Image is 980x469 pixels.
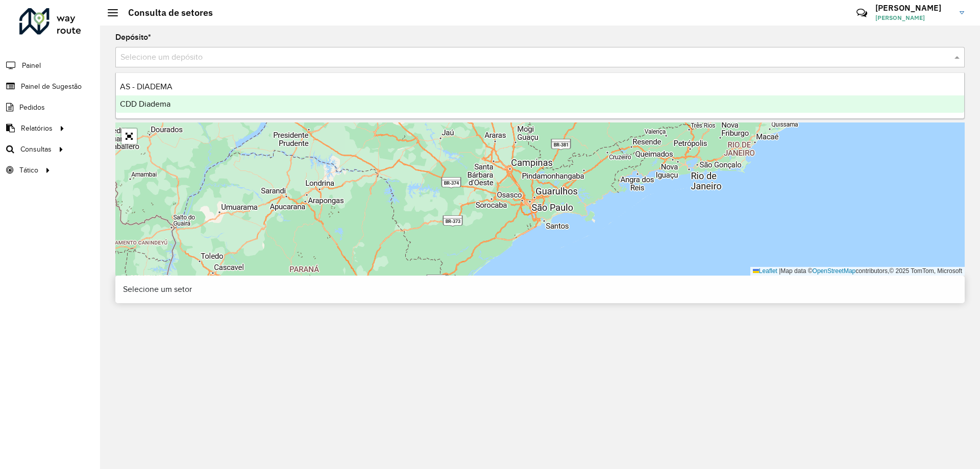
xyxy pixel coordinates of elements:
a: Contato Rápido [851,2,873,24]
span: [PERSON_NAME] [875,13,952,22]
div: Map data © contributors,© 2025 TomTom, Microsoft [750,267,965,276]
label: Depósito [115,31,151,43]
h3: [PERSON_NAME] [875,3,952,13]
h2: Consulta de setores [118,7,213,18]
span: Painel [22,60,41,71]
span: Consultas [20,144,52,155]
span: Pedidos [19,102,45,113]
div: Selecione um setor [115,276,965,303]
ng-dropdown-panel: Options list [115,72,965,119]
a: OpenStreetMap [813,267,856,275]
a: Abrir mapa em tela cheia [121,129,137,144]
span: CDD Diadema [120,100,170,108]
span: AS - DIADEMA [120,82,173,91]
span: Painel de Sugestão [21,81,82,92]
span: Relatórios [21,123,53,134]
a: Leaflet [753,267,777,275]
span: | [779,267,780,275]
span: Tático [19,165,38,176]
